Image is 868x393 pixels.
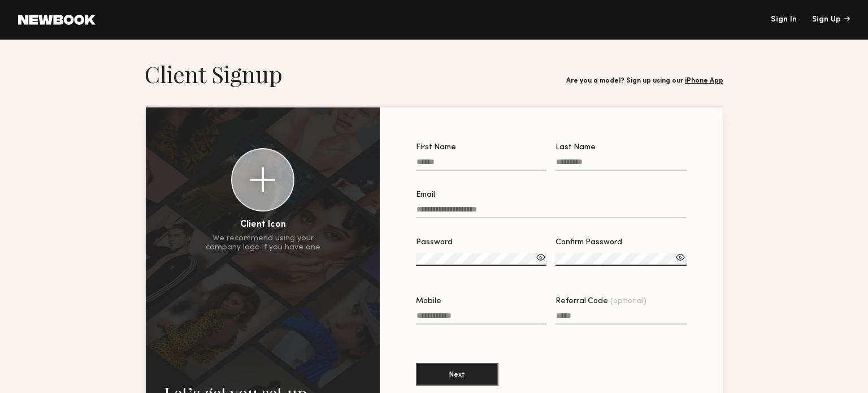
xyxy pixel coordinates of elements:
button: Next [416,363,498,386]
div: Are you a model? Sign up using our [566,77,723,85]
div: Sign Up [812,16,850,24]
div: Confirm Password [555,239,686,247]
div: Client Icon [240,221,286,230]
div: Last Name [555,144,686,152]
input: Confirm Password [555,253,686,266]
input: Email [416,205,687,218]
h1: Client Signup [145,60,283,88]
div: First Name [416,144,546,152]
div: Referral Code [555,297,686,305]
div: We recommend using your company logo if you have one [206,234,320,252]
div: Password [416,239,546,247]
input: Mobile [416,312,546,325]
a: Sign In [771,16,797,24]
span: (optional) [610,297,646,305]
div: Email [416,191,687,199]
input: First Name [416,158,546,171]
input: Referral Code(optional) [555,312,686,325]
input: Password [416,253,546,266]
input: Last Name [555,158,686,171]
div: Mobile [416,297,546,305]
a: iPhone App [685,77,723,84]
